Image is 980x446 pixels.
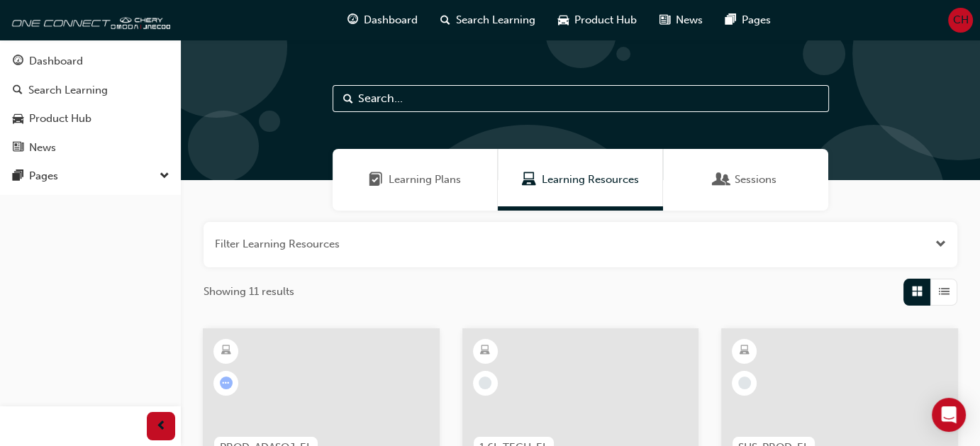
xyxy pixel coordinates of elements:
[738,377,751,389] span: learningRecordVerb_NONE-icon
[28,82,108,99] div: Search Learning
[456,12,535,28] span: Search Learning
[740,342,750,360] span: learningResourceType_ELEARNING-icon
[333,149,498,211] a: Learning PlansLearning Plans
[13,55,23,68] span: guage-icon
[364,12,418,28] span: Dashboard
[7,6,170,34] img: oneconnect
[542,172,639,188] span: Learning Resources
[440,11,450,29] span: search-icon
[480,342,490,360] span: learningResourceType_ELEARNING-icon
[648,6,714,35] a: news-iconNews
[347,11,358,29] span: guage-icon
[29,53,83,69] div: Dashboard
[558,11,569,29] span: car-icon
[574,12,637,28] span: Product Hub
[479,377,491,389] span: learningRecordVerb_NONE-icon
[13,170,23,183] span: pages-icon
[13,113,23,126] span: car-icon
[6,45,175,163] button: DashboardSearch LearningProduct HubNews
[369,172,383,188] span: Learning Plans
[6,135,175,161] a: News
[156,418,167,435] span: prev-icon
[6,48,175,74] a: Dashboard
[522,172,536,188] span: Learning Resources
[160,167,169,186] span: down-icon
[29,168,58,184] div: Pages
[13,84,23,97] span: search-icon
[725,11,736,29] span: pages-icon
[336,6,429,35] a: guage-iconDashboard
[547,6,648,35] a: car-iconProduct Hub
[221,342,231,360] span: learningResourceType_ELEARNING-icon
[659,11,670,29] span: news-icon
[932,398,966,432] div: Open Intercom Messenger
[29,140,56,156] div: News
[389,172,461,188] span: Learning Plans
[715,172,729,188] span: Sessions
[333,85,829,112] input: Search...
[13,142,23,155] span: news-icon
[6,163,175,189] button: Pages
[498,149,663,211] a: Learning ResourcesLearning Resources
[29,111,91,127] div: Product Hub
[742,12,771,28] span: Pages
[714,6,782,35] a: pages-iconPages
[6,106,175,132] a: Product Hub
[343,91,353,107] span: Search
[948,8,973,33] button: CH
[429,6,547,35] a: search-iconSearch Learning
[953,12,969,28] span: CH
[939,284,950,300] span: List
[663,149,828,211] a: SessionsSessions
[676,12,703,28] span: News
[6,77,175,104] a: Search Learning
[935,236,946,252] button: Open the filter
[912,284,923,300] span: Grid
[735,172,776,188] span: Sessions
[220,377,233,389] span: learningRecordVerb_ATTEMPT-icon
[204,284,294,300] span: Showing 11 results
